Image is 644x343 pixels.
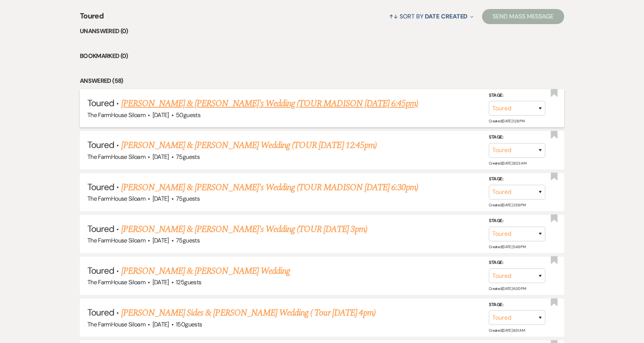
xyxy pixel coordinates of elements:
span: 75 guests [176,195,200,203]
span: Toured [87,97,114,109]
li: Answered (58) [80,76,564,86]
span: Created: [DATE] 8:51 AM [489,328,525,333]
label: Stage: [489,301,545,309]
span: [DATE] [153,195,169,203]
span: [DATE] [153,236,169,244]
span: [DATE] [153,153,169,161]
li: Bookmarked (0) [80,51,564,61]
span: The FarmHouse Siloam [87,153,145,161]
span: 50 guests [176,111,200,119]
a: [PERSON_NAME] & [PERSON_NAME] Wedding (TOUR [DATE] 12:45pm) [121,139,377,152]
span: ↑↓ [389,12,398,20]
span: 125 guests [176,278,201,286]
a: [PERSON_NAME] & [PERSON_NAME]'s Wedding (TOUR MADISON [DATE] 6:30pm) [121,181,418,194]
a: [PERSON_NAME] Sides & [PERSON_NAME] Wedding ( Tour [DATE] 4pm) [121,306,375,320]
label: Stage: [489,259,545,267]
span: Created: [DATE] 8:03 AM [489,160,526,165]
a: [PERSON_NAME] & [PERSON_NAME]'s Wedding (TOUR MADISON [DATE] 6:45pm) [121,97,418,110]
span: The FarmHouse Siloam [87,320,145,328]
a: [PERSON_NAME] & [PERSON_NAME]'s Wedding (TOUR [DATE] 3pm) [121,223,367,236]
label: Stage: [489,217,545,225]
span: The FarmHouse Siloam [87,195,145,203]
span: Toured [87,306,114,318]
span: Toured [87,223,114,235]
label: Stage: [489,133,545,142]
span: Toured [80,10,104,26]
label: Stage: [489,175,545,183]
label: Stage: [489,91,545,100]
span: Created: [DATE] 3:59 PM [489,203,525,207]
span: Date Created [425,12,467,20]
span: [DATE] [153,320,169,328]
span: The FarmHouse Siloam [87,278,145,286]
span: 75 guests [176,236,200,244]
span: 75 guests [176,153,200,161]
span: Created: [DATE] 5:49 PM [489,244,525,249]
span: Toured [87,265,114,276]
button: Send Mass Message [482,9,564,24]
span: The FarmHouse Siloam [87,236,145,244]
span: The FarmHouse Siloam [87,111,145,119]
span: Created: [DATE] 6:30 PM [489,286,526,291]
a: [PERSON_NAME] & [PERSON_NAME] Wedding [121,264,290,278]
span: Toured [87,139,114,151]
span: Toured [87,181,114,193]
button: Sort By Date Created [386,6,476,26]
span: [DATE] [153,278,169,286]
span: [DATE] [153,111,169,119]
li: Unanswered (0) [80,26,564,36]
span: Created: [DATE] 1:28 PM [489,119,524,123]
span: 150 guests [176,320,202,328]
